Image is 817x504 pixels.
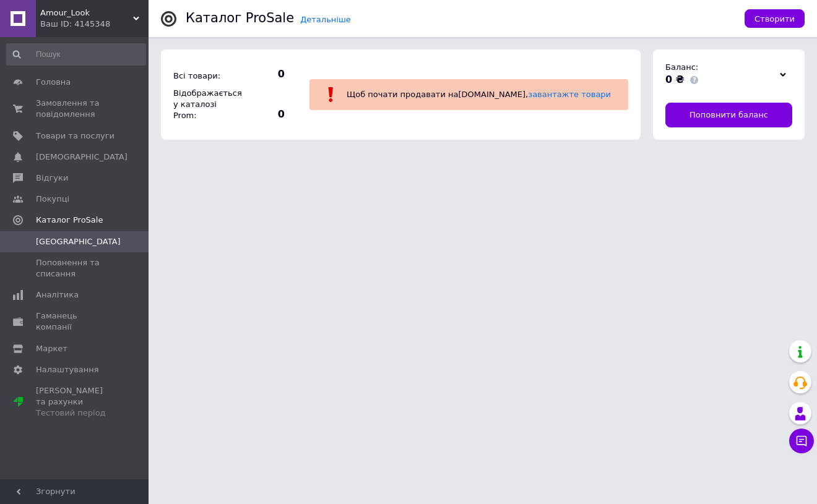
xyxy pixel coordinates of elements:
span: 0 ₴ [665,74,684,85]
div: Ваш ID: 4145348 [40,19,149,30]
span: Каталог ProSale [36,215,103,226]
button: Створити [745,9,805,28]
div: Тестовий період [36,408,115,419]
span: [GEOGRAPHIC_DATA] [36,236,121,247]
span: 0 [241,67,285,81]
span: [DEMOGRAPHIC_DATA] [36,152,128,163]
span: Amour_Look [40,7,133,19]
a: Детальніше [300,15,351,24]
span: Головна [36,77,71,88]
div: Всі товари: [170,67,238,85]
div: Щоб почати продавати на [DOMAIN_NAME] , [344,86,619,103]
span: Маркет [36,343,67,354]
span: Покупці [36,194,69,205]
button: Чат з покупцем [789,429,814,453]
span: Поповнення та списання [36,257,115,280]
div: Каталог ProSale [186,12,294,25]
input: Пошук [6,43,146,66]
span: Налаштування [36,364,99,375]
span: Поповнити баланс [689,109,768,121]
span: Замовлення та повідомлення [36,98,115,120]
span: Створити [754,14,795,23]
span: Гаманець компанії [36,310,115,333]
a: завантажте товари [528,90,611,99]
span: Баланс: [665,62,698,72]
img: :exclamation: [322,85,340,104]
span: 0 [241,108,285,121]
span: Відгуки [36,173,68,184]
div: Відображається у каталозі Prom: [170,85,238,125]
span: [PERSON_NAME] та рахунки [36,385,115,419]
a: Поповнити баланс [665,103,792,127]
span: Аналітика [36,289,79,301]
span: Товари та послуги [36,130,115,142]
